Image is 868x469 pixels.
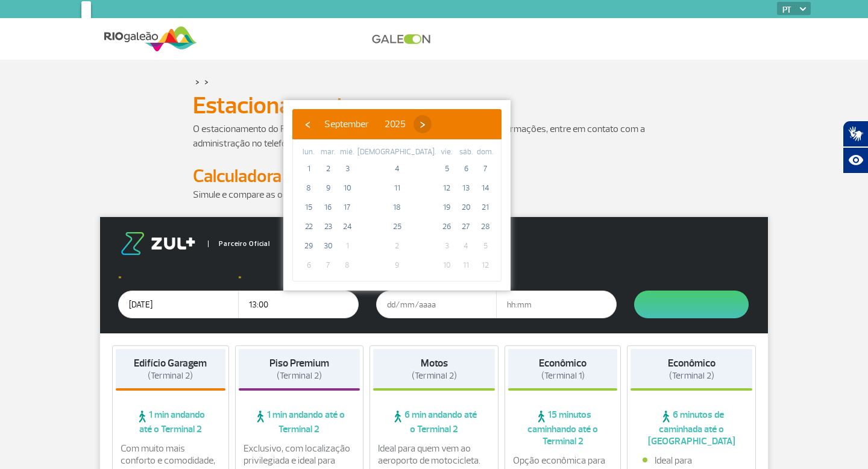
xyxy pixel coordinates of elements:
img: logo-zul.png [118,232,198,255]
span: 12 [437,178,456,198]
span: 19 [437,198,456,217]
span: (Terminal 2) [412,370,457,382]
span: (Terminal 2) [277,370,322,382]
h2: Calculadora de Tarifa do Estacionamento [193,165,675,187]
th: weekday [456,146,476,159]
button: ‹ [298,115,316,133]
span: 18 [388,198,407,217]
span: 14 [476,178,495,198]
p: O estacionamento do RIOgaleão é administrado pela Estapar. Para dúvidas e informações, entre em c... [193,122,675,151]
span: (Terminal 1) [541,370,585,382]
a: > [204,75,209,89]
span: 21 [476,198,495,217]
span: 1 [338,236,357,256]
strong: Piso Premium [269,357,329,370]
span: 6 min andando até o Terminal 2 [373,409,495,435]
button: 2025 [377,115,414,133]
span: 2025 [385,118,406,130]
th: weekday [318,146,338,159]
th: weekday [357,146,437,159]
span: 20 [456,198,476,217]
p: Ideal para quem vem ao aeroporto de motocicleta. [378,442,490,467]
span: September [324,118,369,130]
span: 9 [318,178,338,198]
span: 11 [388,178,407,198]
span: 9 [388,256,407,275]
th: weekday [338,146,357,159]
span: 7 [476,159,495,178]
span: 4 [388,159,407,178]
span: 8 [299,178,318,198]
span: 22 [299,217,318,236]
span: 7 [318,256,338,275]
span: 5 [437,159,456,178]
input: dd/mm/aaaa [118,291,239,318]
span: 6 minutos de caminhada até o [GEOGRAPHIC_DATA] [631,409,752,447]
span: 1 [299,159,318,178]
span: 24 [338,217,357,236]
span: 23 [318,217,338,236]
span: 6 [299,256,318,275]
span: 27 [456,217,476,236]
strong: Motos [421,357,448,370]
span: 1 min andando até o Terminal 2 [116,409,225,435]
span: Parceiro Oficial [208,241,270,247]
input: hh:mm [238,291,359,318]
span: 2 [318,159,338,178]
span: (Terminal 2) [148,370,193,382]
span: 10 [338,178,357,198]
bs-datepicker-container: calendar [283,100,511,291]
th: weekday [476,146,495,159]
span: 15 minutos caminhando até o Terminal 2 [508,409,618,447]
th: weekday [299,146,318,159]
strong: Econômico [539,357,587,370]
span: 3 [338,159,357,178]
div: Plugin de acessibilidade da Hand Talk. [843,121,868,174]
p: Simule e compare as opções. [193,187,675,202]
strong: Edifício Garagem [134,357,207,370]
input: dd/mm/aaaa [376,291,497,318]
bs-datepicker-navigation-view: ​ ​ ​ [298,116,432,128]
span: 2 [388,236,407,256]
span: 13 [456,178,476,198]
input: hh:mm [496,291,617,318]
span: (Terminal 2) [669,370,714,382]
span: 30 [318,236,338,256]
span: 4 [456,236,476,256]
span: 26 [437,217,456,236]
span: 10 [437,256,456,275]
span: 1 min andando até o Terminal 2 [239,409,360,435]
button: › [414,115,432,133]
span: 12 [476,256,495,275]
span: 28 [476,217,495,236]
th: weekday [437,146,456,159]
span: 11 [456,256,476,275]
h1: Estacionamento [193,95,675,116]
strong: Econômico [668,357,715,370]
span: 5 [476,236,495,256]
span: 25 [388,217,407,236]
span: 15 [299,198,318,217]
span: 6 [456,159,476,178]
span: 3 [437,236,456,256]
span: 16 [318,198,338,217]
button: September [316,115,377,133]
button: Abrir tradutor de língua de sinais. [843,121,868,147]
span: 17 [338,198,357,217]
span: 8 [338,256,357,275]
span: 29 [299,236,318,256]
button: Abrir recursos assistivos. [843,147,868,174]
a: > [195,75,200,89]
